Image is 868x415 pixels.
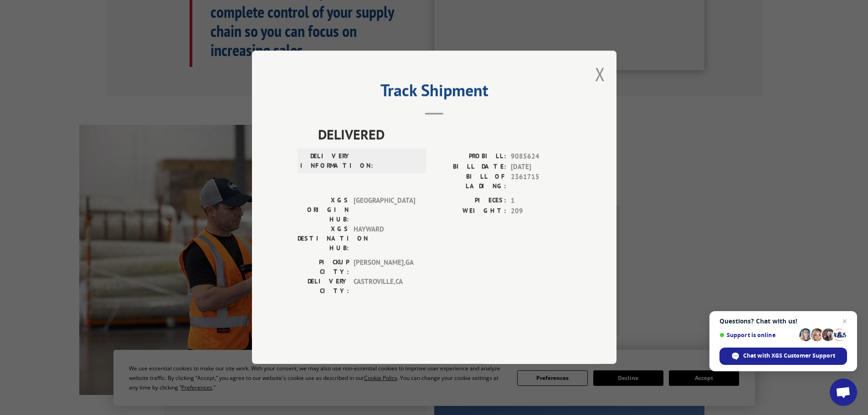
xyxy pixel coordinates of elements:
label: DELIVERY CITY: [298,277,349,296]
button: Close modal [595,62,605,86]
span: Close chat [839,316,850,327]
span: 2361715 [511,172,571,191]
span: [GEOGRAPHIC_DATA] [354,196,415,225]
label: XGS DESTINATION HUB: [298,225,349,253]
span: 209 [511,206,571,216]
label: DELIVERY INFORMATION: [300,152,352,171]
label: PIECES: [434,196,506,206]
label: XGS ORIGIN HUB: [298,196,349,225]
span: CASTROVILLE , CA [354,277,415,296]
span: Chat with XGS Customer Support [743,352,835,360]
div: Chat with XGS Customer Support [719,348,847,365]
div: Open chat [830,379,857,406]
span: [DATE] [511,162,571,172]
label: BILL OF LADING: [434,172,506,191]
span: HAYWARD [354,225,415,253]
span: Questions? Chat with us! [719,318,847,325]
label: PICKUP CITY: [298,258,349,277]
span: [PERSON_NAME] , GA [354,258,415,277]
label: PROBILL: [434,152,506,162]
span: 1 [511,196,571,206]
span: Support is online [719,332,796,338]
span: DELIVERED [318,124,571,145]
label: BILL DATE: [434,162,506,172]
span: 9085624 [511,152,571,162]
label: WEIGHT: [434,206,506,216]
h2: Track Shipment [298,84,571,101]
